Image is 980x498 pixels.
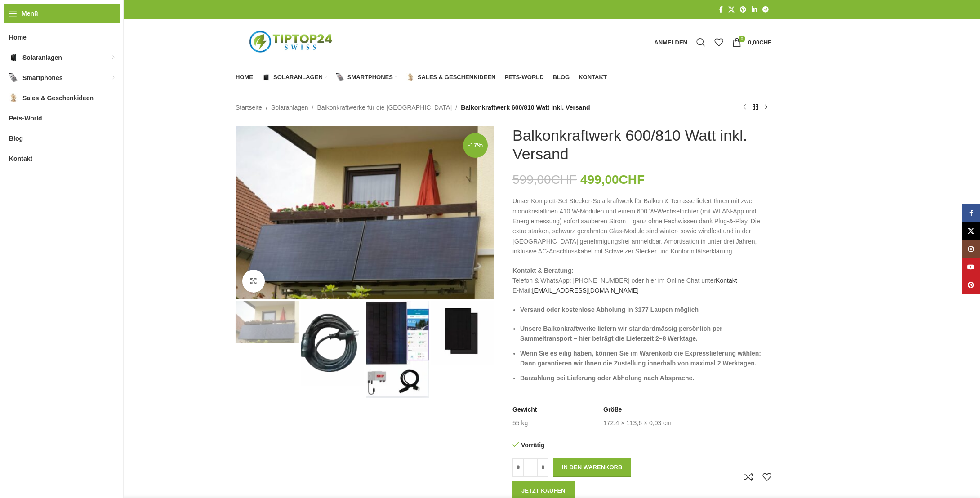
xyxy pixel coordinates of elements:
[962,258,980,276] a: YouTube Social Link
[603,419,672,428] td: 172,4 × 113,6 × 0,03 cm
[739,102,750,113] a: Vorheriges Produkt
[461,102,590,112] span: Balkonkraftwerk 600/810 Watt inkl. Versand
[317,102,452,112] a: Balkonkraftwerke für die [GEOGRAPHIC_DATA]
[650,33,692,51] a: Anmelden
[231,68,611,86] div: Hauptnavigation
[512,405,771,427] table: Produktdetails
[262,68,327,86] a: Solaranlagen
[463,133,488,158] span: -17%
[728,33,776,51] a: 0 0,00CHF
[301,301,364,386] img: Balkonkraftwerk 600/810 Watt inkl. Versand – Bild 2
[512,419,528,428] td: 55 kg
[512,173,577,187] bdi: 599,00
[22,9,38,18] span: Menü
[726,4,737,16] a: X Social Link
[716,277,737,284] a: Kontakt
[347,74,393,81] span: Smartphones
[22,49,62,66] span: Solaranlagen
[603,405,622,414] span: Größe
[236,68,253,86] a: Home
[9,73,18,82] img: Smartphones
[749,4,760,16] a: LinkedIn Social Link
[9,151,32,167] span: Kontakt
[692,33,710,51] a: Suche
[273,74,323,81] span: Solaranlagen
[271,102,308,112] a: Solaranlagen
[366,301,429,398] img: Balkonkraftwerk 600/810 Watt inkl. Versand – Bild 3
[760,4,771,16] a: Telegram Social Link
[553,458,631,477] button: In den Warenkorb
[710,33,728,51] div: Meine Wunschliste
[619,173,645,187] span: CHF
[553,68,570,86] a: Blog
[716,4,726,16] a: Facebook Social Link
[236,102,262,112] a: Startseite
[512,266,771,296] p: Telefon & WhatsApp: [PHONE_NUMBER] oder hier im Online Chat unter E-Mail:
[580,173,645,187] bdi: 499,00
[512,196,771,256] p: Unser Komplett-Set Stecker-Solarkraftwerk für Balkon & Terrasse liefert Ihnen mit zwei monokrista...
[236,38,348,45] a: Logo der Website
[520,325,722,342] strong: Unsere Balkonkraftwerke liefern wir standardmässig persönlich per Sammeltransport – hier beträgt ...
[504,74,543,81] span: Pets-World
[579,68,607,86] a: Kontakt
[761,102,771,113] a: Nächstes Produkt
[431,301,494,365] img: Balkonkraftwerk 600/810 Watt inkl. Versand – Bild 4
[654,40,687,45] span: Anmelden
[504,68,543,86] a: Pets-World
[512,126,771,163] h1: Balkonkraftwerk 600/810 Watt inkl. Versand
[406,73,414,81] img: Sales & Geschenkideen
[512,441,637,449] p: Vorrätig
[739,36,745,42] span: 0
[236,102,590,112] nav: Breadcrumb
[9,53,18,62] img: Solaranlagen
[418,74,495,81] span: Sales & Geschenkideen
[406,68,495,86] a: Sales & Geschenkideen
[962,240,980,258] a: Instagram Social Link
[520,306,699,313] strong: Versand oder kostenlose Abholung in 3177 Laupen möglich
[520,374,694,382] strong: Barzahlung bei Lieferung oder Abholung nach Absprache.
[9,29,27,45] span: Home
[336,73,344,81] img: Smartphones
[962,276,980,294] a: Pinterest Social Link
[512,405,537,414] span: Gewicht
[759,39,771,46] span: CHF
[512,267,574,274] strong: Kontakt & Beratung:
[9,110,42,126] span: Pets-World
[9,93,18,102] img: Sales & Geschenkideen
[22,70,62,86] span: Smartphones
[336,68,397,86] a: Smartphones
[962,222,980,240] a: X Social Link
[551,173,577,187] span: CHF
[236,74,253,81] span: Home
[553,74,570,81] span: Blog
[262,73,270,81] img: Solaranlagen
[520,350,761,367] strong: Wenn Sie es eilig haben, können Sie im Warenkorb die Expresslieferung wählen: Dann garantieren wi...
[9,130,23,147] span: Blog
[748,39,771,46] bdi: 0,00
[532,287,639,294] a: [EMAIL_ADDRESS][DOMAIN_NAME]
[579,74,607,81] span: Kontakt
[22,90,94,106] span: Sales & Geschenkideen
[737,4,749,16] a: Pinterest Social Link
[236,301,299,343] img: Balkonkraftwerk 600/810 Watt inkl. Versand
[524,458,537,477] input: Produktmenge
[962,204,980,222] a: Facebook Social Link
[236,126,494,299] img: Depositphotos_656444442_XL_1b842920-3263-4f5a-b60d-6050c1b3f154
